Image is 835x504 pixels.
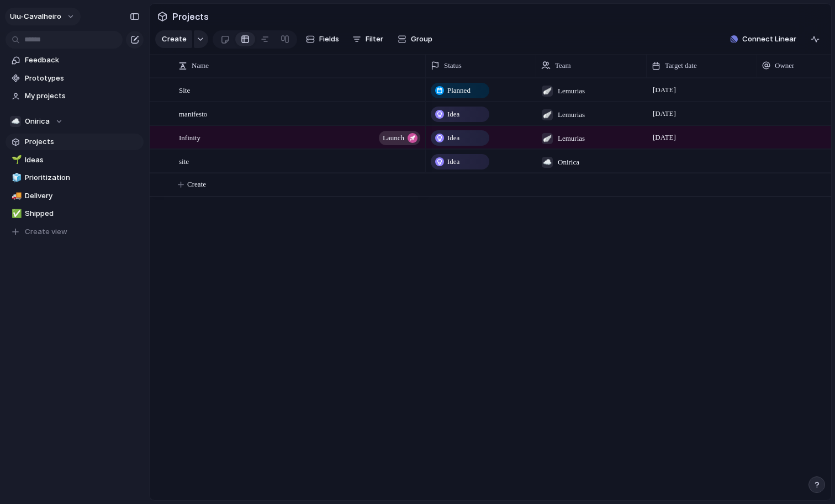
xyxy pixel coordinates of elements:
[6,169,144,186] a: 🧊Prioritization
[447,85,471,96] span: Planned
[542,86,553,97] div: 🪽
[25,172,140,183] span: Prioritization
[6,113,144,130] button: ☁️Onirica
[179,107,207,120] span: manifesto
[10,208,21,219] button: ✅
[542,109,553,120] div: 🪽
[6,134,144,150] a: Projects
[366,34,383,45] span: Filter
[5,8,81,25] button: uiu-cavalheiro
[12,189,19,202] div: 🚚
[179,83,190,96] span: Site
[379,131,420,145] button: launch
[155,30,192,48] button: Create
[187,179,206,190] span: Create
[179,131,200,144] span: Infinity
[25,91,140,102] span: My projects
[742,34,796,45] span: Connect Linear
[12,208,19,220] div: ✅
[170,7,211,26] span: Projects
[319,34,339,45] span: Fields
[25,226,67,237] span: Create view
[542,157,553,168] div: ☁️
[6,224,144,240] button: Create view
[25,73,140,84] span: Prototypes
[25,208,140,219] span: Shipped
[6,52,144,68] a: Feedback
[6,88,144,104] a: My projects
[6,152,144,168] a: 🌱Ideas
[558,157,579,168] span: Onirica
[411,34,432,45] span: Group
[348,30,388,48] button: Filter
[6,70,144,87] a: Prototypes
[302,30,343,48] button: Fields
[558,133,585,144] span: Lemurias
[25,136,140,147] span: Projects
[558,86,585,97] span: Lemurias
[555,60,571,71] span: Team
[447,132,459,144] span: Idea
[650,107,679,120] span: [DATE]
[383,130,404,146] span: launch
[650,131,679,144] span: [DATE]
[665,60,697,71] span: Target date
[12,172,19,184] div: 🧊
[558,109,585,120] span: Lemurias
[650,83,679,97] span: [DATE]
[775,60,794,71] span: Owner
[542,133,553,144] div: 🪽
[10,172,21,183] button: 🧊
[6,188,144,204] a: 🚚Delivery
[10,190,21,201] button: 🚚
[192,60,209,71] span: Name
[10,11,61,22] span: uiu-cavalheiro
[6,205,144,222] a: ✅Shipped
[12,153,19,166] div: 🌱
[25,190,140,201] span: Delivery
[726,31,801,47] button: Connect Linear
[25,116,50,127] span: Onirica
[444,60,462,71] span: Status
[447,109,459,120] span: Idea
[162,34,187,45] span: Create
[25,155,140,166] span: Ideas
[392,30,438,48] button: Group
[447,156,459,167] span: Idea
[25,55,140,66] span: Feedback
[10,155,21,166] button: 🌱
[179,155,189,167] span: site
[10,116,21,127] div: ☁️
